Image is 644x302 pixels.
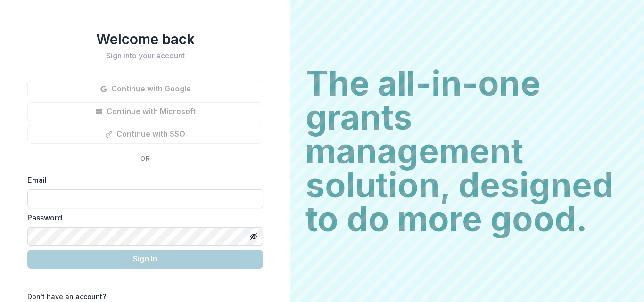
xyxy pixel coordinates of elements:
h1: Welcome back [27,31,263,48]
button: Sign In [27,250,263,269]
button: Continue with Google [27,80,263,98]
button: Toggle password visibility [246,229,261,244]
h2: Sign into your account [27,51,263,60]
button: Continue with SSO [27,125,263,144]
p: Don't have an account? [27,292,106,302]
button: Continue with Microsoft [27,102,263,121]
label: Email [27,174,257,186]
label: Password [27,212,257,223]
